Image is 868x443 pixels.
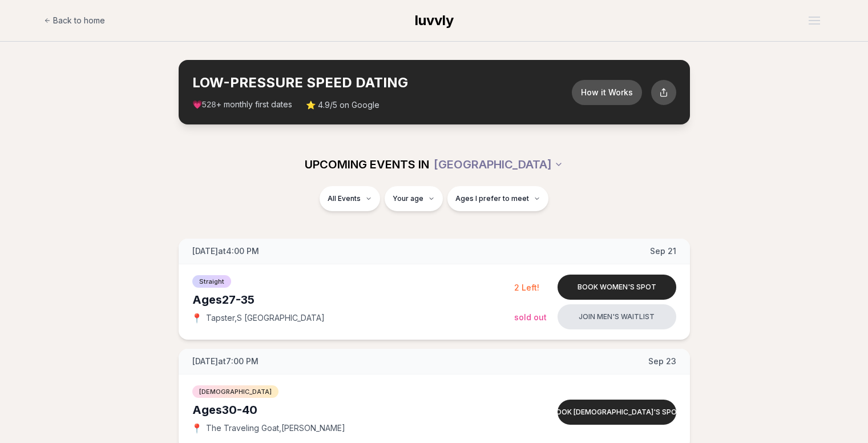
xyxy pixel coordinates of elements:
button: Join men's waitlist [558,304,676,329]
span: Sep 21 [650,245,676,257]
span: Ages I prefer to meet [455,194,529,203]
span: Sep 23 [648,356,676,367]
button: [GEOGRAPHIC_DATA] [434,152,563,177]
span: 📍 [192,424,201,433]
button: Book women's spot [558,275,676,300]
span: Straight [192,275,231,288]
div: Ages 27-35 [192,292,514,308]
span: 528 [202,100,216,110]
button: Ages I prefer to meet [447,186,548,211]
button: Open menu [804,12,825,29]
span: Sold Out [514,312,547,322]
span: 📍 [192,313,201,323]
span: Your age [393,194,423,203]
span: All Events [328,194,361,203]
button: Your age [385,186,443,211]
span: Tapster , S [GEOGRAPHIC_DATA] [206,312,325,324]
span: UPCOMING EVENTS IN [305,156,429,172]
a: Back to home [44,9,105,32]
a: luvvly [415,11,454,30]
span: 💗 + monthly first dates [192,99,292,111]
span: [DATE] at 4:00 PM [192,245,259,257]
span: Back to home [53,15,105,26]
h2: LOW-PRESSURE SPEED DATING [192,74,572,92]
button: How it Works [572,80,642,105]
span: ⭐ 4.9/5 on Google [306,99,380,111]
span: [DEMOGRAPHIC_DATA] [192,385,278,398]
span: 2 Left! [514,283,539,292]
span: The Traveling Goat , [PERSON_NAME] [206,422,345,434]
span: luvvly [415,12,454,29]
button: Book [DEMOGRAPHIC_DATA]'s spot [558,400,676,425]
button: All Events [320,186,380,211]
span: [DATE] at 7:00 PM [192,356,259,367]
div: Ages 30-40 [192,402,514,418]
